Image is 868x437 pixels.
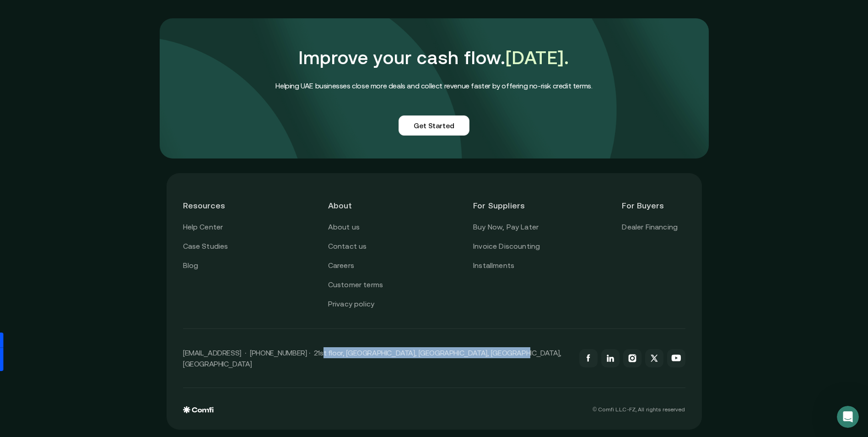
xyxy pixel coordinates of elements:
iframe: Intercom live chat [837,406,859,428]
p: © Comfi L.L.C-FZ, All rights reserved [593,406,685,413]
header: For Suppliers [473,190,540,221]
a: Dealer Financing [622,221,678,233]
header: Resources [183,190,246,221]
a: Careers [328,260,354,272]
a: Case Studies [183,240,228,252]
a: Help Center [183,221,223,233]
a: Blog [183,260,199,272]
header: About [328,190,391,221]
img: comfi [160,18,709,158]
a: Customer terms [328,279,383,291]
p: [EMAIL_ADDRESS] · [PHONE_NUMBER] · 21st floor, [GEOGRAPHIC_DATA], [GEOGRAPHIC_DATA], [GEOGRAPHIC_... [183,347,570,369]
a: Invoice Discounting [473,240,540,252]
a: Contact us [328,240,367,252]
span: [DATE]. [506,47,569,68]
a: About us [328,221,360,233]
h4: Helping UAE businesses close more deals and collect revenue faster by offering no-risk credit terms. [275,80,592,92]
img: comfi logo [183,406,214,414]
a: Get Started [399,115,469,136]
a: Installments [473,260,514,272]
a: Privacy policy [328,298,374,310]
h1: Improve your cash flow. [275,41,592,74]
a: Buy Now, Pay Later [473,221,539,233]
header: For Buyers [622,190,685,221]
